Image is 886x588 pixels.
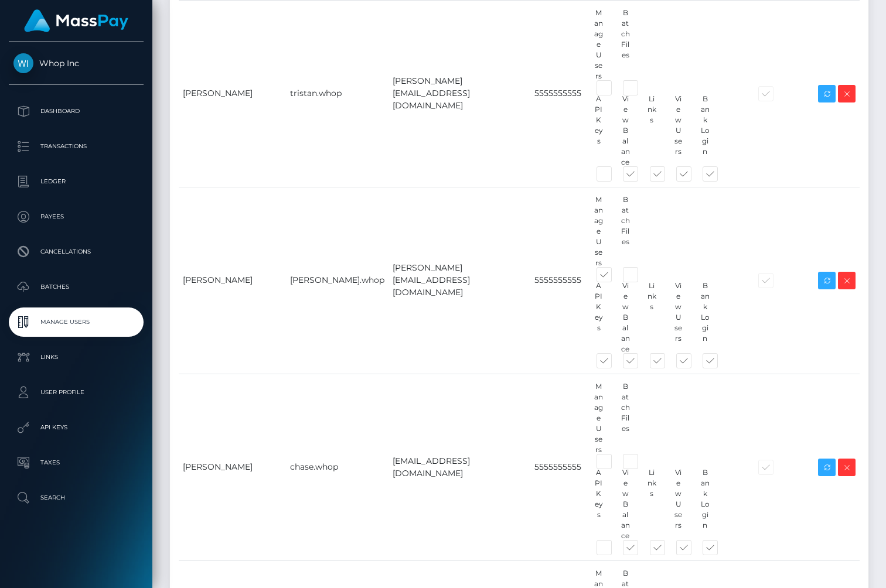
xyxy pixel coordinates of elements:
div: Manage Users [585,194,612,268]
a: API Keys [9,413,144,442]
p: API Keys [13,419,139,436]
div: View Users [665,467,691,541]
p: Links [13,348,139,366]
div: View Balance [612,281,638,354]
div: API Keys [585,94,612,167]
div: Links [639,281,665,354]
p: Search [13,489,139,507]
p: Payees [13,208,139,225]
a: Batches [9,272,144,302]
div: View Users [665,281,691,354]
div: API Keys [585,467,612,541]
img: MassPay Logo [24,9,128,32]
td: [PERSON_NAME] [179,187,286,374]
a: Taxes [9,448,144,477]
td: [EMAIL_ADDRESS][DOMAIN_NAME] [389,374,530,560]
div: Manage Users [585,8,612,81]
p: Batches [13,278,139,296]
td: chase.whop [286,374,389,560]
div: Bank Login [691,467,718,541]
div: Links [639,467,665,541]
p: Dashboard [13,102,139,120]
div: Batch Files [612,8,638,81]
p: Ledger [13,173,139,190]
div: View Balance [612,94,638,167]
div: Bank Login [691,94,718,167]
img: Whop Inc [13,53,33,73]
a: Payees [9,202,144,231]
a: Dashboard [9,97,144,126]
a: Transactions [9,132,144,161]
div: Manage Users [585,381,612,455]
a: Ledger [9,167,144,196]
p: Transactions [13,138,139,155]
p: Manage Users [13,313,139,331]
div: Batch Files [612,194,638,268]
td: [PERSON_NAME][EMAIL_ADDRESS][DOMAIN_NAME] [389,187,530,374]
td: 5555555555 [530,374,590,560]
a: Manage Users [9,307,144,337]
div: API Keys [585,281,612,354]
td: [PERSON_NAME].whop [286,187,389,374]
td: [PERSON_NAME] [179,374,286,560]
a: Cancellations [9,237,144,266]
div: Bank Login [691,281,718,354]
a: Search [9,483,144,512]
div: Batch Files [612,381,638,455]
div: View Users [665,94,691,167]
p: Taxes [13,454,139,471]
span: Whop Inc [9,58,144,69]
a: User Profile [9,378,144,407]
p: Cancellations [13,243,139,261]
div: Links [639,94,665,167]
p: User Profile [13,384,139,401]
td: 5555555555 [530,187,590,374]
a: Links [9,343,144,372]
div: View Balance [612,467,638,541]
